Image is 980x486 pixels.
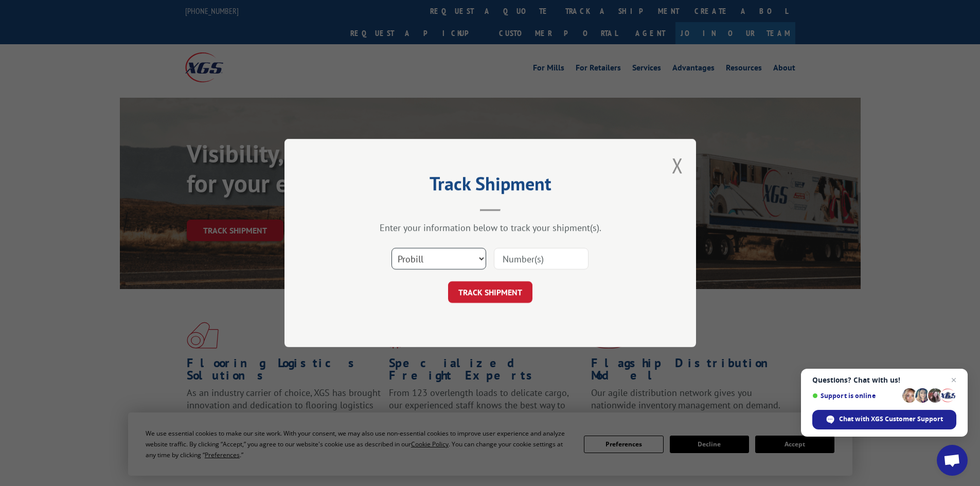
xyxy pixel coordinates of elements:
[812,376,956,384] span: Questions? Chat with us!
[937,445,968,476] div: Open chat
[448,281,532,303] button: TRACK SHIPMENT
[494,248,589,269] input: Number(s)
[812,410,956,429] div: Chat with XGS Customer Support
[948,374,960,386] span: Close chat
[672,152,683,179] button: Close modal
[812,392,899,400] span: Support is online
[336,176,645,196] h2: Track Shipment
[839,415,943,424] span: Chat with XGS Customer Support
[336,222,645,233] div: Enter your information below to track your shipment(s).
